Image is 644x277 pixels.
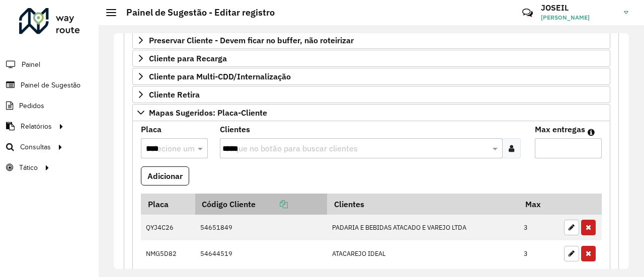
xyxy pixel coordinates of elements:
h2: Painel de Sugestão - Editar registro [116,7,275,18]
span: [PERSON_NAME] [541,13,616,22]
a: Contato Rápido [517,2,538,24]
a: Mapas Sugeridos: Placa-Cliente [132,104,610,121]
td: PADARIA E BEBIDAS ATACADO E VAREJO LTDA [327,215,519,241]
th: Código Cliente [195,194,327,215]
span: Cliente para Recarga [149,54,227,62]
span: Cliente para Multi-CDD/Internalização [149,72,291,80]
a: Cliente para Multi-CDD/Internalização [132,68,610,85]
label: Max entregas [535,123,585,135]
a: Cliente para Recarga [132,50,610,67]
td: 54651849 [195,215,327,241]
span: Relatórios [21,121,52,132]
span: Mapas Sugeridos: Placa-Cliente [149,109,267,117]
span: Painel [22,59,40,70]
td: NMG5D82 [141,240,195,266]
a: Copiar [256,199,288,209]
a: Preservar Cliente - Devem ficar no buffer, não roteirizar [132,32,610,49]
td: 3 [519,240,559,266]
button: Adicionar [141,166,189,186]
th: Clientes [327,194,519,215]
label: Placa [141,123,162,135]
td: ATACAREJO IDEAL [327,240,519,266]
th: Placa [141,194,195,215]
td: 3 [519,215,559,241]
td: 54644519 [195,240,327,266]
td: QYJ4C26 [141,215,195,241]
em: Máximo de clientes que serão colocados na mesma rota com os clientes informados [588,128,595,136]
label: Clientes [220,123,250,135]
span: Cliente Retira [149,90,200,99]
span: Consultas [20,142,51,152]
th: Max [519,194,559,215]
span: Painel de Sugestão [21,80,80,90]
span: Preservar Cliente - Devem ficar no buffer, não roteirizar [149,36,354,44]
h3: JOSEIL [541,3,616,13]
span: Tático [19,162,38,173]
a: Cliente Retira [132,86,610,103]
span: Pedidos [19,101,44,111]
